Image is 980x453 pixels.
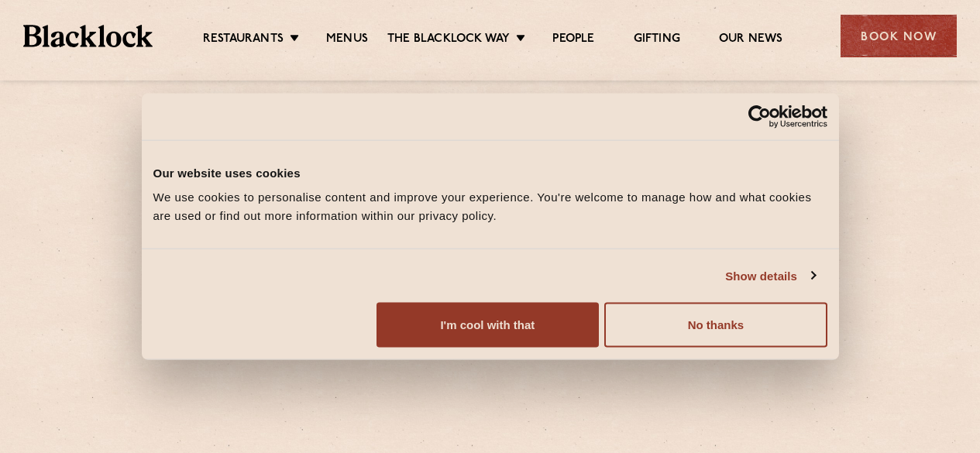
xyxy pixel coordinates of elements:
a: The Blacklock Way [387,32,510,49]
div: Book Now [841,15,957,57]
img: BL_Textured_Logo-footer-cropped.svg [23,25,153,46]
div: We use cookies to personalise content and improve your experience. You're welcome to manage how a... [153,188,827,225]
a: Menus [326,32,368,49]
a: People [552,32,594,49]
div: Our website uses cookies [153,163,827,182]
button: No thanks [604,303,827,348]
a: Our News [719,32,783,49]
button: I'm cool with that [377,303,599,348]
a: Show details [725,266,815,285]
a: Gifting [634,32,680,49]
a: Usercentrics Cookiebot - opens in a new window [692,105,827,128]
a: Restaurants [203,32,284,49]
